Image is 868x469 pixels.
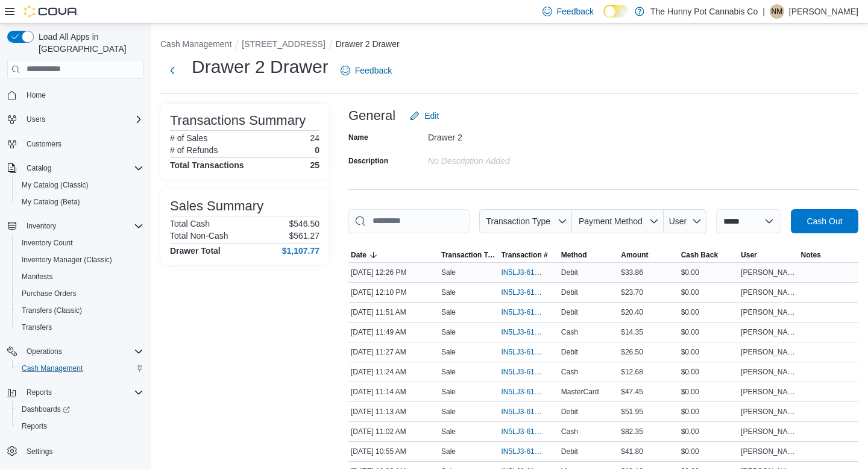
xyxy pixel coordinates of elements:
button: IN5LJ3-6154398 [501,424,556,439]
button: Transaction Type [479,209,572,233]
span: Reports [17,419,143,433]
span: IN5LJ3-6154682 [501,327,544,337]
div: $0.00 [679,345,738,359]
span: Inventory Count [22,238,73,248]
span: User [741,250,757,260]
p: Sale [441,307,456,317]
p: Sale [441,447,456,456]
button: My Catalog (Beta) [12,194,148,210]
span: Feedback [355,65,392,77]
button: Amount [618,248,678,262]
p: Sale [441,347,456,357]
button: Edit [405,104,444,128]
button: User [664,209,706,233]
a: Transfers (Classic) [17,303,87,318]
p: Sale [441,427,456,436]
p: $561.27 [289,231,319,241]
h4: Total Transactions [170,160,244,170]
p: Sale [441,268,456,277]
p: Sale [441,367,456,377]
h6: # of Sales [170,133,207,143]
button: Cash Management [12,360,148,377]
span: My Catalog (Classic) [17,178,143,192]
button: Settings [2,442,148,459]
span: Home [27,90,46,100]
button: Inventory Count [12,234,148,251]
button: Operations [2,343,148,360]
span: $20.40 [621,307,643,317]
span: IN5LJ3-6154452 [501,407,544,417]
a: Settings [22,444,57,459]
button: IN5LJ3-6154360 [501,444,556,459]
span: Cash [561,327,578,337]
p: Sale [441,288,456,297]
span: [PERSON_NAME] [741,327,796,337]
span: IN5LJ3-6154692 [501,307,544,317]
span: Dashboards [17,402,143,417]
span: IN5LJ3-6154530 [501,347,544,357]
span: Feedback [557,5,594,17]
div: No Description added [428,151,590,166]
div: $0.00 [679,424,738,439]
button: Customers [2,135,148,153]
div: $0.00 [679,285,738,300]
span: Reports [22,385,143,400]
button: Inventory Manager (Classic) [12,251,148,268]
span: Reports [22,421,47,431]
span: Inventory Manager (Classic) [17,253,143,267]
span: Cash [561,367,578,377]
button: Users [22,112,50,127]
span: Transfers [22,323,52,332]
span: [PERSON_NAME] [741,288,796,297]
span: Debit [561,307,578,317]
button: Inventory [22,219,61,233]
span: Settings [22,443,143,458]
h6: Total Non-Cash [170,231,228,241]
span: [PERSON_NAME] [741,268,796,277]
span: Users [22,112,143,127]
p: $546.50 [289,219,319,228]
span: Debit [561,288,578,297]
button: [STREET_ADDRESS] [242,39,325,49]
div: [DATE] 11:14 AM [348,385,439,399]
button: Catalog [2,160,148,177]
a: Customers [22,137,66,151]
span: [PERSON_NAME] [741,427,796,436]
span: Purchase Orders [17,286,143,301]
span: IN5LJ3-6154360 [501,447,544,456]
span: Load All Apps in [GEOGRAPHIC_DATA] [34,31,143,55]
button: Notes [799,248,858,262]
a: My Catalog (Classic) [17,178,93,192]
div: [DATE] 11:27 AM [348,345,439,359]
span: User [669,216,687,226]
span: Catalog [27,163,51,173]
span: Method [561,250,587,260]
button: Cash Out [791,209,858,233]
button: Transaction Type [439,248,498,262]
span: Edit [424,110,439,122]
span: $14.35 [621,327,643,337]
h6: # of Refunds [170,145,218,155]
span: [PERSON_NAME] [741,407,796,417]
span: Users [27,115,45,124]
span: Inventory Count [17,236,143,250]
a: Reports [17,419,52,433]
span: IN5LJ3-6154845 [501,288,544,297]
a: Feedback [336,58,397,83]
button: IN5LJ3-6154845 [501,285,556,300]
button: Reports [22,385,57,400]
span: Date [351,250,366,260]
span: My Catalog (Beta) [22,197,80,207]
span: Transaction Type [486,216,550,226]
nav: An example of EuiBreadcrumbs [160,38,858,52]
span: $33.86 [621,268,643,277]
button: IN5LJ3-6154965 [501,265,556,280]
span: My Catalog (Beta) [17,195,143,209]
div: [DATE] 12:26 PM [348,265,439,280]
a: Inventory Count [17,236,78,250]
a: Purchase Orders [17,286,81,301]
p: [PERSON_NAME] [789,4,858,19]
span: Cash Back [681,250,718,260]
button: Reports [2,384,148,401]
span: [PERSON_NAME] [741,447,796,456]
